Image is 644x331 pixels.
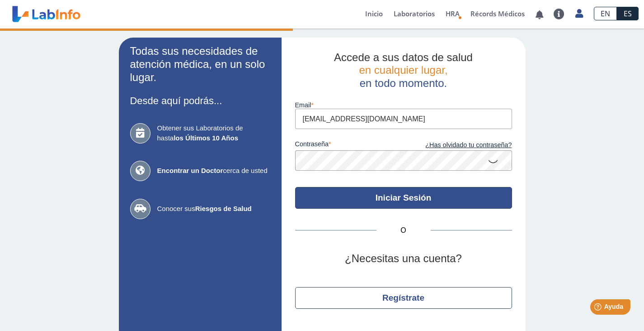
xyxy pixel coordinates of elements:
span: cerca de usted [157,166,270,176]
span: HRA [446,9,460,18]
h3: Desde aquí podrás... [130,95,270,106]
h2: Todas sus necesidades de atención médica, en un solo lugar. [130,45,270,84]
span: O [376,225,431,236]
span: Conocer sus [157,204,270,214]
span: en todo momento. [360,77,447,89]
span: Obtener sus Laboratorios de hasta [157,123,270,144]
a: ¿Has olvidado tu contraseña? [404,140,512,150]
b: Encontrar un Doctor [157,167,223,174]
span: Accede a sus datos de salud [334,51,473,63]
b: Riesgos de Salud [195,205,252,212]
button: Regístrate [295,287,512,309]
h2: ¿Necesitas una cuenta? [295,252,512,265]
a: EN [594,7,617,20]
span: en cualquier lugar, [359,64,447,76]
button: Iniciar Sesión [295,187,512,209]
b: los Últimos 10 Años [174,134,238,142]
label: contraseña [295,140,404,150]
a: ES [617,7,639,20]
iframe: Help widget launcher [564,296,634,321]
label: email [295,101,512,109]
